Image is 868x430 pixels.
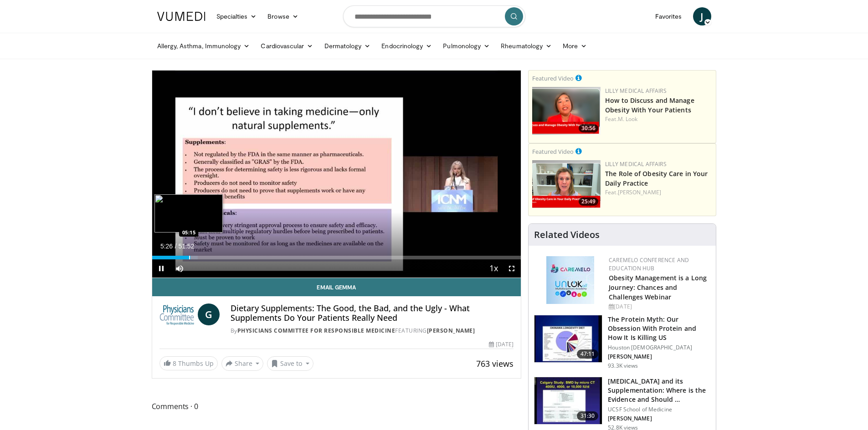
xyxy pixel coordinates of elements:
[534,229,600,240] h4: Related Videos
[532,74,574,82] small: Featured Video
[154,194,223,233] img: image.jpeg
[650,7,688,25] a: Favorites
[152,400,522,412] span: Comments 0
[495,37,557,55] a: Rheumatology
[484,259,503,278] button: Playback Rate
[609,273,707,301] a: Obesity Management is a Long Journey: Chances and Challenges Webinar
[211,7,262,25] a: Specialties
[152,71,521,278] video-js: Video Player
[608,406,710,413] p: UCSF School of Medicine
[605,188,712,197] div: Feat.
[605,96,694,114] a: How to Discuss and Manage Obesity With Your Patients
[476,358,514,369] span: 763 views
[437,37,495,55] a: Pulmonology
[319,37,376,55] a: Dermatology
[605,115,712,123] div: Feat.
[152,278,521,296] a: Email Gemma
[608,344,710,351] p: Houston [DEMOGRAPHIC_DATA]
[267,356,313,371] button: Save to
[173,359,176,368] span: 8
[159,356,218,370] a: 8 Thumbs Up
[605,160,667,168] a: Lilly Medical Affairs
[532,160,601,208] img: e1208b6b-349f-4914-9dd7-f97803bdbf1d.png.150x105_q85_crop-smart_upscale.png
[152,259,170,278] button: Pause
[609,256,689,272] a: CaReMeLO Conference and Education Hub
[608,353,710,360] p: [PERSON_NAME]
[693,7,711,25] a: J
[237,327,395,334] a: Physicians Committee for Responsible Medicine
[262,7,304,25] a: Browse
[198,304,220,325] a: G
[532,147,574,156] small: Featured Video
[557,37,592,55] a: More
[170,259,189,278] button: Mute
[534,315,710,369] a: 47:11 The Protein Myth: Our Obsession With Protein and How It Is Killing US Houston [DEMOGRAPHIC_...
[231,327,514,335] div: By FEATURING
[532,87,601,135] a: 30:56
[255,37,318,55] a: Cardiovascular
[427,327,475,334] a: [PERSON_NAME]
[532,160,601,208] a: 25:49
[175,243,177,250] span: /
[221,356,264,371] button: Share
[579,197,598,206] span: 25:49
[577,411,599,420] span: 31:30
[618,115,638,123] a: M. Look
[609,303,709,311] div: [DATE]
[605,169,708,187] a: The Role of Obesity Care in Your Daily Practice
[534,315,602,363] img: b7b8b05e-5021-418b-a89a-60a270e7cf82.150x105_q85_crop-smart_upscale.jpg
[343,5,525,27] input: Search topics, interventions
[577,349,599,359] span: 47:11
[534,377,602,425] img: 4bb25b40-905e-443e-8e37-83f056f6e86e.150x105_q85_crop-smart_upscale.jpg
[608,315,710,342] h3: The Protein Myth: Our Obsession With Protein and How It Is Killing US
[159,304,194,325] img: Physicians Committee for Responsible Medicine
[152,256,521,259] div: Progress Bar
[608,377,710,404] h3: [MEDICAL_DATA] and its Supplementation: Where is the Evidence and Should …
[532,87,601,135] img: c98a6a29-1ea0-4bd5-8cf5-4d1e188984a7.png.150x105_q85_crop-smart_upscale.png
[579,124,598,132] span: 30:56
[605,87,667,95] a: Lilly Medical Affairs
[178,243,194,250] span: 51:52
[618,188,661,196] a: [PERSON_NAME]
[157,12,205,21] img: VuMedi Logo
[546,256,594,304] img: 45df64a9-a6de-482c-8a90-ada250f7980c.png.150x105_q85_autocrop_double_scale_upscale_version-0.2.jpg
[231,304,514,323] h4: Dietary Supplements: The Good, the Bad, and the Ugly - What Supplements Do Your Patients Really Need
[608,362,638,369] p: 93.3K views
[160,243,173,250] span: 5:26
[152,37,256,55] a: Allergy, Asthma, Immunology
[608,415,710,422] p: [PERSON_NAME]
[503,259,521,278] button: Fullscreen
[489,340,514,349] div: [DATE]
[376,37,437,55] a: Endocrinology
